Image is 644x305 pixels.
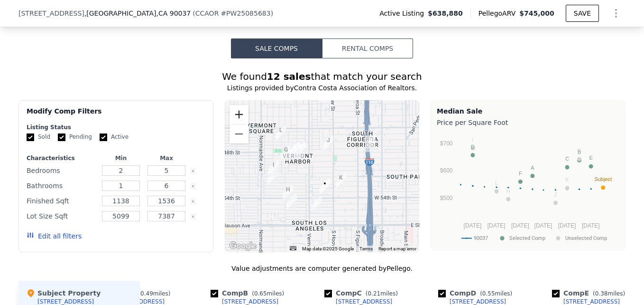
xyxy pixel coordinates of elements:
[379,9,428,18] span: Active Listing
[320,179,330,195] div: 840 W 53rd St
[438,288,516,298] div: Comp D
[195,10,219,17] span: CCAOR
[311,197,322,213] div: 924 W 56th St
[378,246,416,251] a: Report a map error
[27,133,50,141] label: Sold
[440,140,453,147] text: $700
[534,222,552,229] text: [DATE]
[27,133,34,141] input: Sold
[565,177,569,182] text: K
[193,9,273,18] div: ( )
[84,9,191,18] span: , [GEOGRAPHIC_DATA]
[134,290,174,297] span: ( miles)
[302,246,354,251] span: Map data ©2025 Google
[27,124,205,131] div: Listing Status
[476,290,516,297] span: ( miles)
[495,180,498,186] text: L
[440,167,453,174] text: $600
[519,10,554,17] span: $745,000
[18,83,626,93] div: Listings provided by Contra Costa Association of Realtors .
[589,155,593,161] text: E
[437,106,619,116] div: Median Sale
[18,9,84,18] span: [STREET_ADDRESS]
[359,246,373,251] a: Terms (opens in new tab)
[286,194,297,210] div: 1123 W 56th St
[254,290,267,297] span: 0.65
[368,290,380,297] span: 0.21
[191,215,195,219] button: Clear
[58,133,65,141] input: Pending
[589,290,629,297] span: ( miles)
[227,240,258,252] a: Open this area in Google Maps (opens a new window)
[582,222,600,229] text: [DATE]
[323,135,333,152] div: 852 W 47th St
[472,137,473,143] text: I
[191,184,195,188] button: Clear
[221,10,270,17] span: # PW25085683
[18,70,626,83] div: We found that match your search
[322,38,413,58] button: Rental Comps
[362,290,402,297] span: ( miles)
[289,142,300,158] div: 1106 W 48th St
[283,185,293,201] div: 1146 W 54th St
[248,290,288,297] span: ( miles)
[146,154,187,162] div: Max
[191,200,195,203] button: Clear
[478,9,520,18] span: Pellego ARV
[558,222,576,229] text: [DATE]
[100,133,107,141] input: Active
[267,169,278,185] div: 1261 W 52nd St
[27,164,96,177] div: Bedrooms
[554,191,557,197] text: J
[27,210,96,223] div: Lot Size Sqft
[565,156,569,162] text: C
[365,136,376,152] div: 383 W 47th St
[27,231,82,241] button: Edit all filters
[276,125,286,142] div: 1217 W 46th St
[191,169,195,173] button: Clear
[26,288,101,298] div: Subject Property
[295,142,305,158] div: 1040 W 48th St
[511,222,529,229] text: [DATE]
[230,105,248,124] button: Zoom in
[578,149,581,155] text: B
[230,124,248,143] button: Zoom out
[506,188,510,194] text: H
[464,222,482,229] text: [DATE]
[488,222,506,229] text: [DATE]
[566,5,599,22] button: SAVE
[324,288,402,298] div: Comp C
[437,116,619,129] div: Price per Square Foot
[27,106,205,124] div: Modify Comp Filters
[531,165,534,171] text: A
[27,194,96,208] div: Finished Sqft
[577,148,581,153] text: G
[18,264,626,273] div: Value adjustments are computer generated by Pellego .
[336,173,346,189] div: 702 W 52nd Pl
[290,246,296,250] button: Keyboard shortcuts
[428,9,463,18] span: $638,880
[565,235,607,241] text: Unselected Comp
[595,290,608,297] span: 0.38
[281,145,291,161] div: 4818 S Budlong Ave
[268,160,279,176] div: 1256 W 51st St
[519,171,522,176] text: F
[509,235,545,241] text: Selected Comp
[100,154,142,162] div: Min
[440,195,453,201] text: $500
[156,10,191,17] span: , CA 90037
[437,129,619,248] svg: A chart.
[211,288,288,298] div: Comp B
[231,38,322,58] button: Sale Comps
[27,179,96,192] div: Bathrooms
[552,288,629,298] div: Comp E
[607,4,626,23] button: Show Options
[267,71,311,82] strong: 12 sales
[100,133,129,141] label: Active
[27,154,96,162] div: Characteristics
[227,240,258,252] img: Google
[474,235,488,241] text: 90037
[594,176,612,182] text: Subject
[58,133,92,141] label: Pending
